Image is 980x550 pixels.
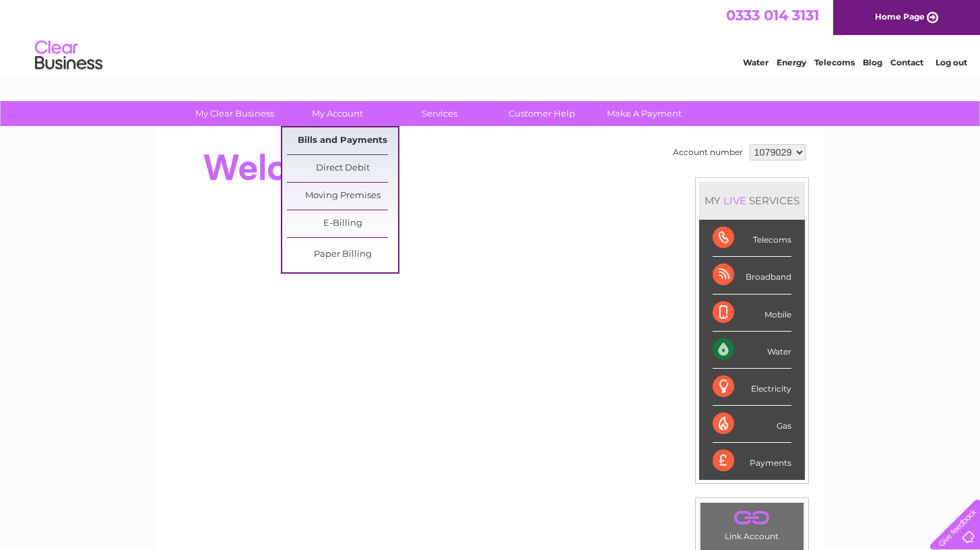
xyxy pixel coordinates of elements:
a: Services [384,101,495,126]
div: Water [713,332,791,369]
a: E-Billing [287,210,398,237]
a: Log out [936,57,967,67]
img: logo.png [34,35,103,76]
a: Contact [890,57,923,67]
a: My Clear Business [179,101,290,126]
div: Clear Business is a trading name of Verastar Limited (registered in [GEOGRAPHIC_DATA] No. 3667643... [172,7,809,65]
a: Bills and Payments [287,127,398,154]
a: Energy [777,57,806,67]
a: Make A Payment [589,101,700,126]
div: Mobile [713,295,791,332]
a: 0333 014 3131 [726,7,819,24]
a: Blog [863,57,882,67]
div: Payments [713,443,791,479]
div: Telecoms [713,220,791,257]
div: Gas [713,406,791,443]
a: My Account [282,101,393,126]
a: Direct Debit [287,155,398,182]
div: MY SERVICES [699,181,805,220]
a: Water [743,57,769,67]
a: Moving Premises [287,183,398,210]
td: Account number [669,141,746,164]
a: Customer Help [486,101,597,126]
a: Telecoms [814,57,855,67]
a: . [704,506,800,530]
div: LIVE [721,194,749,207]
div: Broadband [713,257,791,294]
a: Paper Billing [287,241,398,268]
td: Link Account [700,502,804,545]
div: Electricity [713,369,791,406]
